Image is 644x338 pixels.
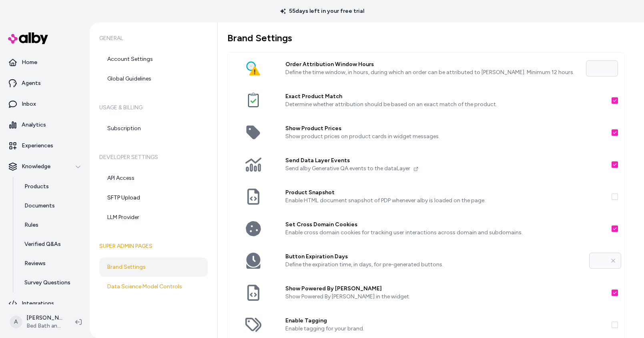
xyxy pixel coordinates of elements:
p: Show Powered By [PERSON_NAME] in the widget. [285,293,605,301]
label: Set Cross Domain Cookies [285,221,605,229]
a: Experiences [3,136,86,155]
span: A [10,316,22,328]
p: Integrations [22,300,54,308]
a: Global Guidelines [99,69,208,89]
a: Verified Q&As [16,235,86,254]
a: Documents [16,196,86,215]
a: Data Science Model Controls [99,277,208,296]
label: Exact Product Match [285,93,605,101]
h1: Brand Settings [227,32,625,44]
p: Documents [24,202,55,210]
p: Reviews [24,260,46,268]
label: Product Snapshot [285,189,605,197]
p: Products [24,183,49,191]
label: Show Powered By [PERSON_NAME] [285,285,605,293]
span: Bed Bath and Beyond [26,322,62,330]
a: Products [16,177,86,196]
label: Order Attribution Window Hours [285,60,580,68]
p: 55 days left in your free trial [275,7,369,15]
p: Survey Questions [24,279,70,287]
p: Experiences [22,142,53,150]
p: [PERSON_NAME] [26,314,62,322]
a: API Access [99,169,208,188]
h6: General [99,27,208,50]
label: Button Expiration Days [285,253,583,261]
p: Agents [22,79,41,87]
a: Home [3,53,86,72]
a: Account Settings [99,50,208,69]
p: Define the expiration time, in days, for pre-generated buttons. [285,261,583,269]
h6: Developer Settings [99,146,208,169]
a: Subscription [99,119,208,138]
h6: Super Admin Pages [99,235,208,258]
p: Define the time window, in hours, during which an order can be attributed to [PERSON_NAME]. Minim... [285,68,580,76]
h6: Usage & Billing [99,97,208,119]
a: Reviews [16,254,86,273]
p: Rules [24,221,38,229]
p: Verified Q&As [24,240,61,248]
p: Enable tagging for your brand. [285,325,605,333]
label: Send Data Layer Events [285,157,605,165]
p: Determine whether attribution should be based on an exact match of the product. [285,101,605,109]
p: Analytics [22,121,46,129]
a: Rules [16,215,86,235]
p: Send alby Generative QA events to the dataLayer [285,165,605,173]
a: Brand Settings [99,258,208,277]
p: Inbox [22,100,36,108]
a: SFTP Upload [99,188,208,207]
p: Home [22,58,37,66]
p: Enable cross domain cookies for tracking user interactions across domain and subdomains. [285,229,605,237]
img: alby Logo [8,32,48,44]
label: Show Product Prices [285,125,605,133]
p: Knowledge [22,163,50,171]
button: Knowledge [3,157,86,176]
button: A[PERSON_NAME]Bed Bath and Beyond [5,309,69,335]
a: Inbox [3,95,86,114]
a: LLM Provider [99,208,208,227]
a: Integrations [3,294,86,313]
a: Analytics [3,115,86,135]
p: Enable HTML document snapshot of PDP whenever alby is loaded on the page. [285,197,605,205]
label: Enable Tagging [285,317,605,325]
a: Survey Questions [16,273,86,292]
p: Show product prices on product cards in widget messages. [285,133,605,141]
a: Agents [3,74,86,93]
